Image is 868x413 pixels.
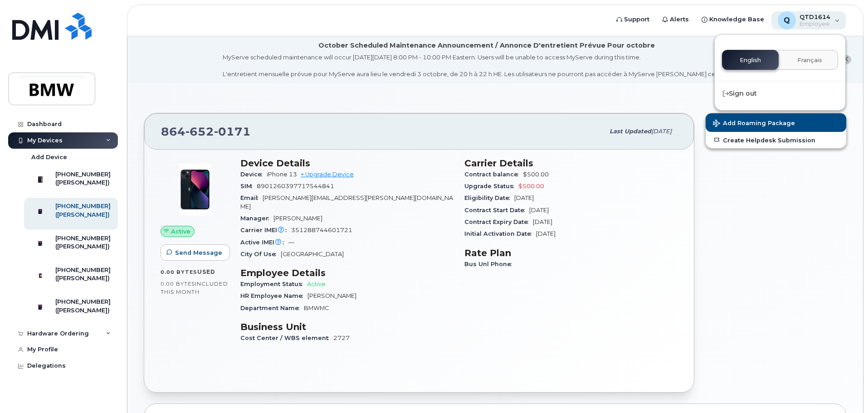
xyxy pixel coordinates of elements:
span: [DATE] [533,219,552,225]
span: Last updated [610,128,651,135]
span: 0.00 Bytes [161,281,195,287]
span: 351288744601721 [291,227,352,233]
span: Cost Center / WBS element [240,335,333,341]
span: Active IMEI [240,239,288,246]
button: Add Roaming Package [706,113,846,132]
h3: Device Details [240,158,454,169]
span: SIM [240,183,257,189]
span: Employment Status [240,281,307,287]
span: 2727 [333,335,350,341]
span: Active [307,281,326,287]
span: Upgrade Status [464,183,518,189]
span: Initial Activation Date [464,230,536,237]
img: image20231002-3703462-1ig824h.jpeg [168,162,222,217]
span: [DATE] [514,194,534,201]
span: Carrier IMEI [240,227,291,233]
a: Create Helpdesk Submission [706,132,846,148]
span: Contract Start Date [464,207,529,214]
span: [PERSON_NAME] [307,292,356,299]
span: [GEOGRAPHIC_DATA] [281,251,344,258]
div: MyServe scheduled maintenance will occur [DATE][DATE] 8:00 PM - 10:00 PM Eastern. Users will be u... [223,53,751,78]
span: City Of Use [240,251,281,258]
span: Email [240,194,263,201]
span: 0171 [214,125,251,138]
span: Eligibility Date [464,194,514,201]
span: Add Roaming Package [713,120,795,128]
h3: Employee Details [240,267,454,278]
span: Device [240,171,267,178]
span: [DATE] [529,207,549,214]
span: 0.00 Bytes [161,269,197,275]
span: [PERSON_NAME] [273,215,322,222]
h3: Rate Plan [464,248,678,258]
h3: Business Unit [240,321,454,332]
iframe: Messenger Launcher [829,374,861,406]
span: 652 [185,125,214,138]
button: Send Message [161,244,230,261]
span: Manager [240,215,273,222]
div: October Scheduled Maintenance Announcement / Annonce D'entretient Prévue Pour octobre [318,41,655,50]
span: 8901260397717544841 [257,183,334,189]
span: Bus Unl Phone [464,261,516,267]
span: $500.00 [518,183,544,189]
span: HR Employee Name [240,292,307,299]
span: — [288,239,294,246]
span: Français [797,57,822,64]
span: Contract balance [464,171,523,178]
span: [PERSON_NAME][EMAIL_ADDRESS][PERSON_NAME][DOMAIN_NAME] [240,194,453,209]
span: [DATE] [651,128,672,135]
span: [DATE] [536,230,556,237]
a: + Upgrade Device [301,171,354,178]
span: used [197,268,215,275]
span: 864 [161,125,251,138]
span: Send Message [175,248,222,257]
span: $500.00 [523,171,549,178]
span: included this month [161,280,228,295]
span: BMWMC [304,305,329,311]
span: Contract Expiry Date [464,219,533,225]
span: Department Name [240,305,304,311]
h3: Carrier Details [464,158,678,169]
div: Sign out [715,85,845,102]
span: iPhone 13 [267,171,297,178]
span: Active [171,227,190,236]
